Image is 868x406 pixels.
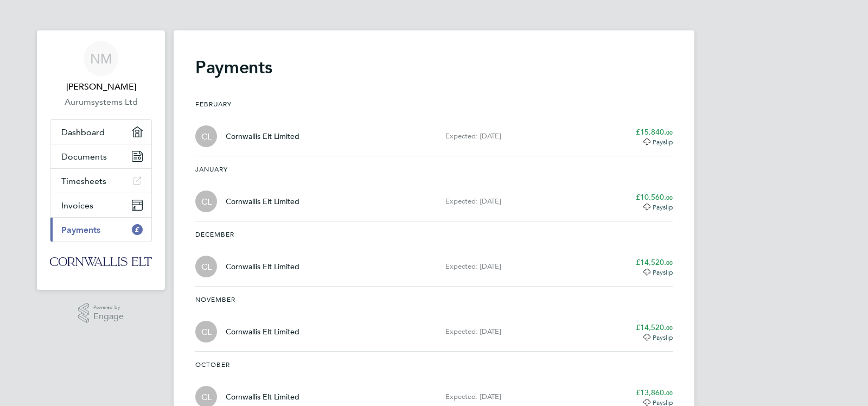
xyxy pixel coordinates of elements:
img: cornwalliselt-logo-retina.png [50,257,152,266]
h3: November [191,287,240,313]
div: Expected: [DATE] [445,392,592,401]
app-decimal: £10,560. [636,192,673,202]
span: Dashboard [61,127,105,137]
a: CLCornwallis Elt LimitedExpected: [DATE]£15,840.00Payslip [187,117,681,156]
a: NM[PERSON_NAME] [50,41,152,93]
div: Cornwallis Elt Limited [195,321,217,342]
h3: December [191,221,239,248]
span: Payslip [653,268,673,276]
span: Documents [61,151,107,162]
h3: February [191,91,236,117]
a: Go to home page [50,253,152,270]
div: Cornwallis Elt Limited [226,131,445,142]
div: Expected: [DATE] [445,262,592,271]
a: CLCornwallis Elt LimitedExpected: [DATE]£14,520.00Payslip [187,247,681,287]
a: Payments [50,218,151,242]
app-decimal: £14,520. [636,257,673,267]
h3: October [191,352,234,378]
span: CL [201,130,212,142]
nav: Main navigation [37,30,165,290]
a: Documents [50,144,151,168]
a: Dashboard [50,120,151,144]
a: Timesheets [50,169,151,193]
span: CL [201,195,212,207]
div: Expected: [DATE] [445,132,592,141]
app-decimal: £14,520. [636,322,673,332]
span: 00 [666,323,673,332]
span: CL [201,326,212,338]
app-decimal: £13,860. [636,388,673,397]
div: Cornwallis Elt Limited [226,391,445,402]
span: CL [201,261,212,272]
span: Timesheets [61,176,106,186]
div: Cornwallis Elt Limited [226,196,445,207]
span: NM [90,52,112,66]
span: 00 [666,258,673,267]
a: CLCornwallis Elt LimitedExpected: [DATE]£14,520.00Payslip [187,312,681,352]
span: Engage [93,312,124,321]
span: Nicholas Mason [50,80,152,93]
span: 00 [666,389,673,397]
a: Aurumsystems Ltd [50,96,152,109]
div: Cornwallis Elt Limited [195,256,217,277]
a: CLCornwallis Elt LimitedExpected: [DATE]£10,560.00Payslip [187,182,681,221]
div: Expected: [DATE] [445,327,592,336]
span: Payslip [653,333,673,341]
span: Powered by [93,303,124,312]
div: Cornwallis Elt Limited [226,261,445,272]
a: Powered byEngage [78,303,124,323]
h3: January [191,156,232,182]
div: Cornwallis Elt Limited [195,125,217,147]
span: 00 [666,128,673,136]
h2: Payments [195,56,673,78]
span: Payments [61,225,100,235]
span: Invoices [61,200,93,211]
app-decimal: £15,840. [636,127,673,137]
span: CL [201,391,212,403]
span: Payslip [653,137,673,146]
a: Invoices [50,193,151,217]
span: Payslip [653,202,673,211]
div: Cornwallis Elt Limited [195,191,217,212]
div: Expected: [DATE] [445,197,592,206]
span: 00 [666,193,673,201]
div: Cornwallis Elt Limited [226,326,445,337]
